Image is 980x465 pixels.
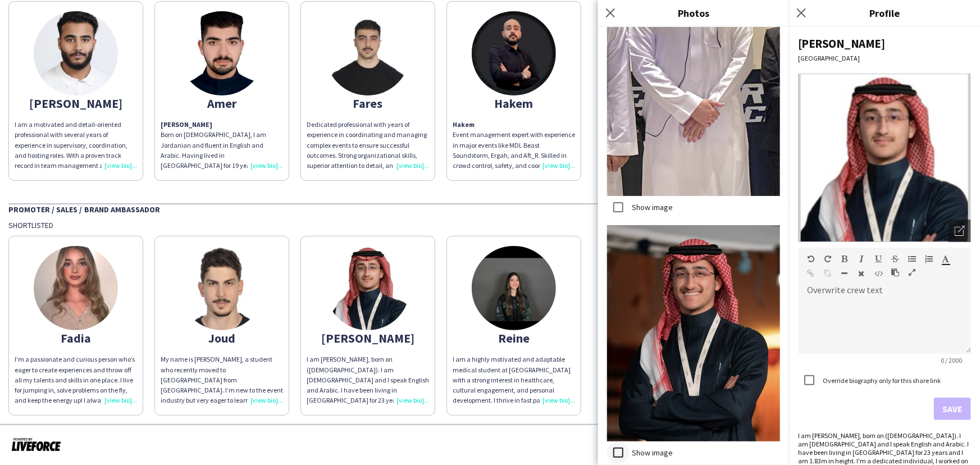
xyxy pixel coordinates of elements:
[908,268,916,277] button: Fullscreen
[453,120,575,171] p: Event management expert with experience in major events like MDL Beast Soundstorm, Ergah, and Aft...
[15,120,137,171] p: I am a motivated and detail-oriented professional with several years of experience in supervisory...
[630,202,673,212] label: Show image
[891,254,899,263] button: Strikethrough
[15,333,137,343] div: Fadia
[34,246,118,330] img: thumb-687fd0d3ab440.jpeg
[789,6,980,20] h3: Profile
[858,254,865,263] button: Italic
[891,268,899,277] button: Paste as plain text
[949,220,971,242] div: Open photos pop-in
[307,333,429,343] div: [PERSON_NAME]
[908,254,916,263] button: Unordered List
[798,36,971,51] div: [PERSON_NAME]
[807,254,815,263] button: Undo
[161,354,283,405] div: My name is [PERSON_NAME], a student who recently moved to [GEOGRAPHIC_DATA] from [GEOGRAPHIC_DATA...
[161,120,283,171] p: Born on [DEMOGRAPHIC_DATA], I am Jordanian and fluent in English and Arabic. Having lived in [GEO...
[598,6,789,20] h3: Photos
[841,254,849,263] button: Bold
[874,254,882,263] button: Underline
[607,225,780,441] img: Crew photo 1109654
[798,54,971,62] div: [GEOGRAPHIC_DATA]
[161,98,283,108] div: Amer
[11,436,61,452] img: Powered by Liveforce
[798,74,971,242] img: Crew avatar or photo
[180,11,264,95] img: thumb-66533358afb92.jpeg
[453,98,575,108] div: Hakem
[942,254,950,263] button: Text Color
[307,120,429,171] div: Dedicated professional with years of experience in coordinating and managing complex events to en...
[326,11,410,95] img: thumb-6893f78eb938b.jpeg
[8,203,972,215] div: Promoter / Sales / Brand Ambassador
[874,269,882,278] button: HTML Code
[453,354,575,405] div: I am a highly motivated and adaptable medical student at [GEOGRAPHIC_DATA] with a strong interest...
[453,120,475,129] strong: Hakem
[307,354,429,405] div: I am [PERSON_NAME], born on ([DEMOGRAPHIC_DATA]). I am [DEMOGRAPHIC_DATA] and I speak English and...
[34,11,118,95] img: thumb-67040ee91bc4d.jpeg
[841,269,849,278] button: Horizontal Line
[858,269,865,278] button: Clear Formatting
[180,246,264,330] img: thumb-685fa66bdd8c8.jpeg
[824,254,832,263] button: Redo
[8,220,972,230] div: Shortlisted
[630,448,673,458] label: Show image
[161,120,212,129] strong: [PERSON_NAME]
[307,98,429,108] div: Fares
[821,376,941,385] label: Override biography only for this share link
[326,246,410,330] img: thumb-6802d6c17f55e.jpeg
[453,333,575,343] div: Reine
[161,333,283,343] div: Joud
[925,254,933,263] button: Ordered List
[472,246,556,330] img: thumb-67eb05ca68c53.png
[15,354,137,405] div: I’m a passionate and curious person who’s eager to create experiences and throw off all my talent...
[472,11,556,95] img: thumb-688488b04d9c7.jpeg
[15,98,137,108] div: [PERSON_NAME]
[932,356,971,364] span: 0 / 2000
